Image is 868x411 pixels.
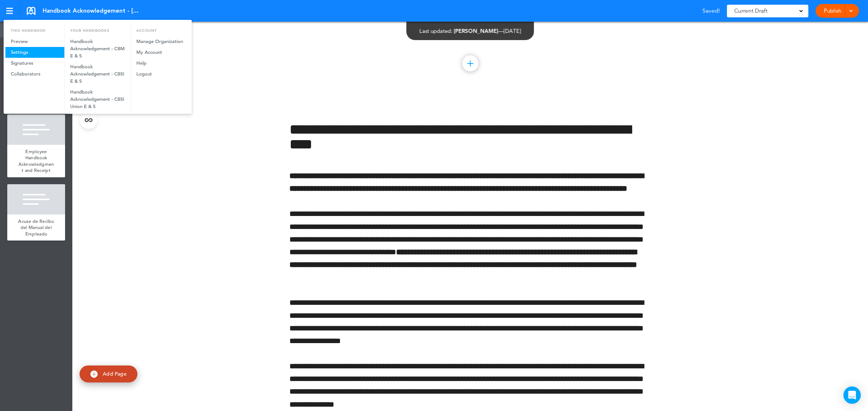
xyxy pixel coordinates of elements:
[5,58,64,69] a: Signatures
[131,47,190,58] a: My Account
[5,22,64,36] li: This handbook
[131,22,190,36] li: Account
[65,87,131,112] a: Handbook Acknowledgement - CBSI Union E & S
[131,36,190,47] a: Manage Organization
[65,36,131,61] a: Handbook Acknowledgement - CBM E & S
[5,69,64,79] a: Collaborators
[65,22,131,36] li: Your Handbooks
[5,36,64,47] a: Preview
[131,58,190,69] a: Help
[843,386,861,404] div: Open Intercom Messenger
[65,61,131,87] a: Handbook Acknowledgement - CBSI E & S
[5,47,64,58] a: Settings
[131,69,190,79] a: Logout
